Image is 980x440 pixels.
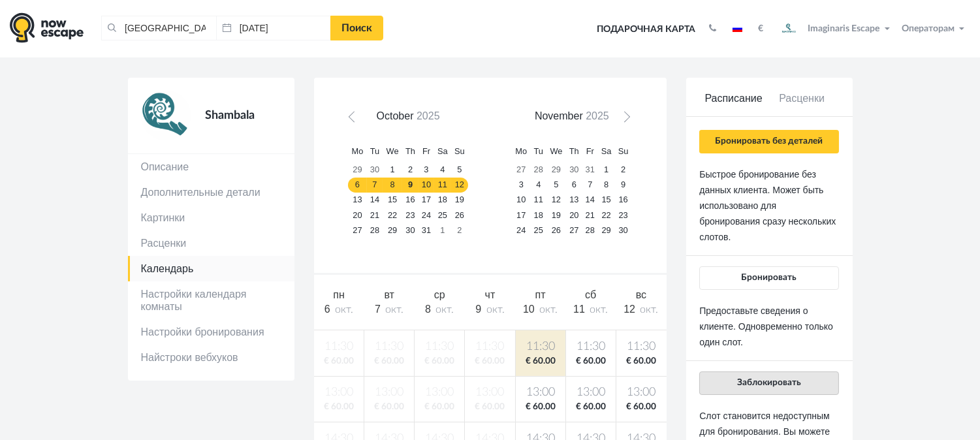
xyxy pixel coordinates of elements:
[348,208,366,223] a: 20
[582,163,598,178] a: 31
[10,12,84,43] img: logo
[346,110,365,129] a: Prev
[546,223,566,238] a: 26
[640,304,659,315] span: окт.
[598,163,615,178] a: 1
[619,339,664,355] span: 11:30
[569,355,613,368] span: € 60.00
[348,223,366,238] a: 27
[402,178,419,193] a: 9
[352,146,364,156] span: Monday
[375,304,381,315] span: 7
[546,163,566,178] a: 29
[128,230,294,256] a: Расценки
[437,146,448,156] span: Saturday
[615,223,632,238] a: 30
[566,208,582,223] a: 20
[569,146,579,156] span: Thursday
[383,208,402,223] a: 22
[330,16,383,40] a: Поиск
[101,16,216,40] input: Город или название квеста
[402,193,419,208] a: 16
[808,22,880,33] span: Imaginaris Escape
[535,289,546,300] span: пт
[619,114,629,125] span: Next
[619,355,664,368] span: € 60.00
[569,385,613,401] span: 13:00
[586,110,609,121] span: 2025
[434,289,445,300] span: ср
[419,163,434,178] a: 3
[385,304,403,315] span: окт.
[436,304,454,315] span: окт.
[512,178,530,193] a: 3
[618,146,629,156] span: Sunday
[515,146,527,156] span: Monday
[383,223,402,238] a: 29
[128,345,294,370] a: Найстроки вебхуков
[348,178,366,193] a: 6
[335,304,353,315] span: окт.
[434,163,451,178] a: 4
[546,178,566,193] a: 5
[598,223,615,238] a: 29
[699,130,838,153] button: Бронировать без деталей
[419,208,434,223] a: 24
[419,223,434,238] a: 31
[367,223,383,238] a: 28
[539,304,558,315] span: окт.
[586,146,594,156] span: Friday
[898,22,970,35] button: Операторам
[518,339,563,355] span: 11:30
[619,401,664,413] span: € 60.00
[191,91,281,140] div: Shambala
[128,205,294,230] a: Картинки
[699,371,838,395] button: Заблокировать
[733,25,742,32] img: ru.jpg
[569,339,613,355] span: 11:30
[351,114,361,125] span: Prev
[550,146,562,156] span: Wednesday
[615,110,634,129] a: Next
[425,304,431,315] span: 8
[566,178,582,193] a: 6
[592,15,700,44] a: Подарочная карта
[434,193,451,208] a: 18
[383,178,402,193] a: 8
[699,303,838,350] p: Предоставьте сведения о клиенте. Одновременно только один слот.
[216,16,331,40] input: Дата
[566,193,582,208] a: 13
[573,304,585,315] span: 11
[619,385,664,401] span: 13:00
[582,193,598,208] a: 14
[475,304,481,315] span: 9
[348,163,366,178] a: 29
[367,163,383,178] a: 30
[367,208,383,223] a: 21
[768,91,836,117] a: Расценки
[419,178,434,193] a: 10
[419,193,434,208] a: 17
[773,16,896,42] button: Imaginaris Escape
[530,208,546,223] a: 18
[512,223,530,238] a: 24
[598,178,615,193] a: 8
[348,193,366,208] a: 13
[699,166,838,245] p: Быстрое бронирование без данных клиента. Может быть использовано для бронирования сразу нескольки...
[615,163,632,178] a: 2
[402,223,419,238] a: 30
[598,193,615,208] a: 15
[383,163,402,178] a: 1
[324,304,330,315] span: 6
[405,146,415,156] span: Thursday
[383,193,402,208] a: 15
[615,193,632,208] a: 16
[128,281,294,319] a: Настройки календаря комнаты
[566,223,582,238] a: 27
[485,289,496,300] span: чт
[518,401,563,413] span: € 60.00
[486,304,505,315] span: окт.
[546,208,566,223] a: 19
[370,146,379,156] span: Tuesday
[518,385,563,401] span: 13:00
